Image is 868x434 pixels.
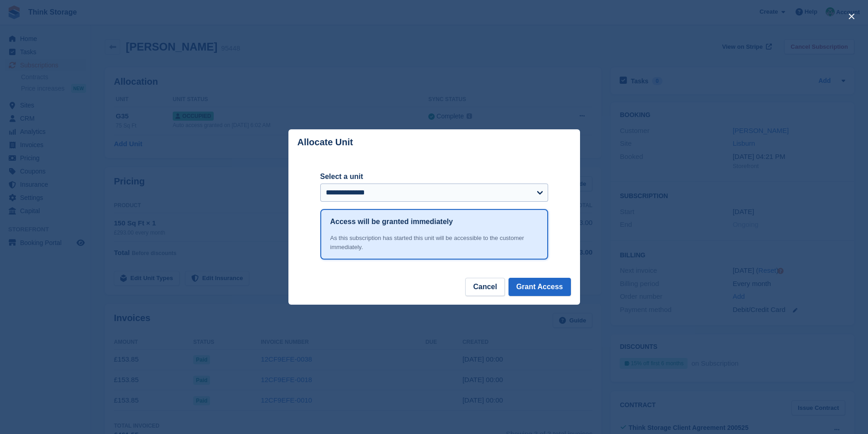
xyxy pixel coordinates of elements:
button: close [844,9,859,24]
label: Select a unit [320,171,548,182]
h1: Access will be granted immediately [330,216,453,227]
button: Grant Access [508,278,571,296]
p: Allocate Unit [298,137,353,148]
button: Cancel [465,278,504,296]
div: As this subscription has started this unit will be accessible to the customer immediately. [330,234,538,251]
